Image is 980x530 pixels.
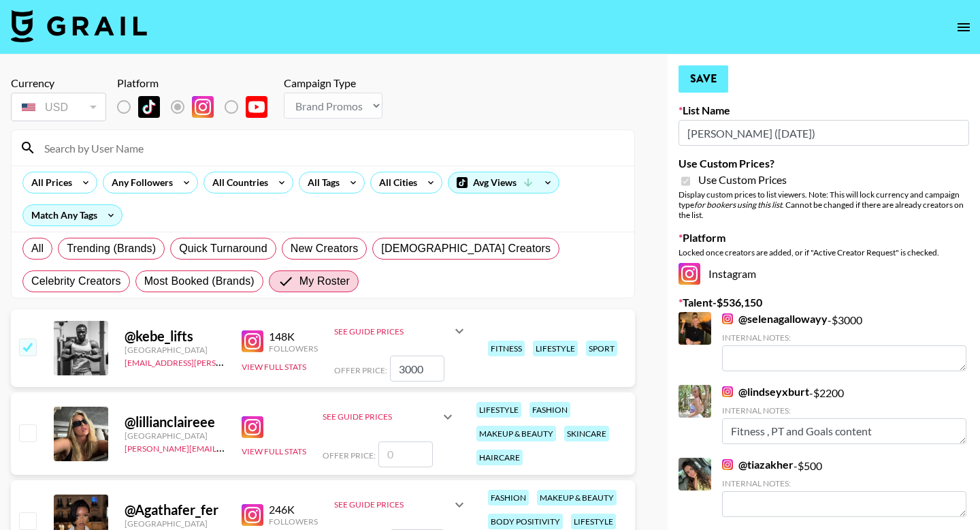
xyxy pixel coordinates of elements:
[476,450,523,465] div: haircare
[204,172,271,193] div: All Countries
[246,96,267,118] img: YouTube
[722,313,733,324] img: Instagram
[476,402,521,418] div: lifestyle
[722,312,828,326] a: @selenagallowayy
[31,240,44,257] span: All
[722,312,966,371] div: - $ 3000
[11,76,106,90] div: Currency
[722,386,733,397] img: Instagram
[323,401,456,433] div: See Guide Prices
[679,231,969,245] label: Platform
[679,296,969,309] label: Talent - $ 536,150
[722,405,966,416] div: Internal Notes:
[125,501,225,518] div: @ Agathafer_fer
[103,172,176,193] div: Any Followers
[125,355,326,368] a: [EMAIL_ADDRESS][PERSON_NAME][DOMAIN_NAME]
[488,490,529,505] div: fashion
[299,273,350,290] span: My Roster
[334,365,387,375] span: Offer Price:
[269,330,318,343] div: 148K
[381,240,551,257] span: [DEMOGRAPHIC_DATA] Creators
[23,172,75,193] div: All Prices
[67,240,156,257] span: Trending (Brands)
[323,411,440,422] div: See Guide Prices
[192,96,214,118] img: Instagram
[722,458,966,517] div: - $ 500
[722,332,966,343] div: Internal Notes:
[242,504,263,526] img: Instagram
[242,416,263,438] img: Instagram
[36,137,626,159] input: Search by User Name
[679,189,969,220] div: Display custom prices to list viewers. Note: This will lock currency and campaign type . Cannot b...
[371,172,420,193] div: All Cities
[125,414,225,431] div: @ lillianclaireee
[694,200,782,210] em: for bookers using this list
[448,172,559,193] div: Avg Views
[11,90,106,124] div: Currency is locked to USD
[571,514,616,529] div: lifestyle
[242,446,306,456] button: View Full Stats
[31,273,121,290] span: Celebrity Creators
[291,240,359,257] span: New Creators
[125,345,225,355] div: [GEOGRAPHIC_DATA]
[179,240,267,257] span: Quick Turnaround
[378,441,433,467] input: 0
[488,514,563,529] div: body positivity
[564,426,609,441] div: skincare
[125,441,326,454] a: [PERSON_NAME][EMAIL_ADDRESS][DOMAIN_NAME]
[679,65,728,93] button: Save
[117,76,278,90] div: Platform
[722,458,794,471] a: @tiazakher
[586,341,617,356] div: sport
[698,173,787,187] span: Use Custom Prices
[269,516,318,527] div: Followers
[537,490,617,505] div: makeup & beauty
[679,263,700,285] img: Instagram
[125,431,225,441] div: [GEOGRAPHIC_DATA]
[138,96,160,118] img: TikTok
[679,247,969,258] div: Locked once creators are added, or if "Active Creator Request" is checked.
[284,76,382,90] div: Campaign Type
[334,315,468,347] div: See Guide Prices
[11,10,147,42] img: Grail Talent
[125,518,225,529] div: [GEOGRAPHIC_DATA]
[323,450,376,461] span: Offer Price:
[679,104,969,117] label: List Name
[390,356,444,381] input: 3,000
[23,205,122,225] div: Match Any Tags
[722,385,966,444] div: - $ 2200
[242,330,263,352] img: Instagram
[334,326,451,337] div: See Guide Prices
[722,459,733,470] img: Instagram
[529,402,570,418] div: fashion
[269,343,318,354] div: Followers
[269,503,318,516] div: 246K
[722,478,966,488] div: Internal Notes:
[117,93,278,121] div: List locked to Instagram.
[533,341,578,356] div: lifestyle
[722,385,809,399] a: @lindseyxburt
[125,328,225,345] div: @ kebe_lifts
[679,157,969,170] label: Use Custom Prices?
[14,95,103,119] div: USD
[144,273,255,290] span: Most Booked (Brands)
[334,499,451,510] div: See Guide Prices
[242,362,306,372] button: View Full Stats
[679,263,969,285] div: Instagram
[722,418,966,444] textarea: Fitness , PT and Goals content
[476,426,556,441] div: makeup & beauty
[950,14,977,41] button: open drawer
[299,172,342,193] div: All Tags
[334,488,468,521] div: See Guide Prices
[488,341,525,356] div: fitness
